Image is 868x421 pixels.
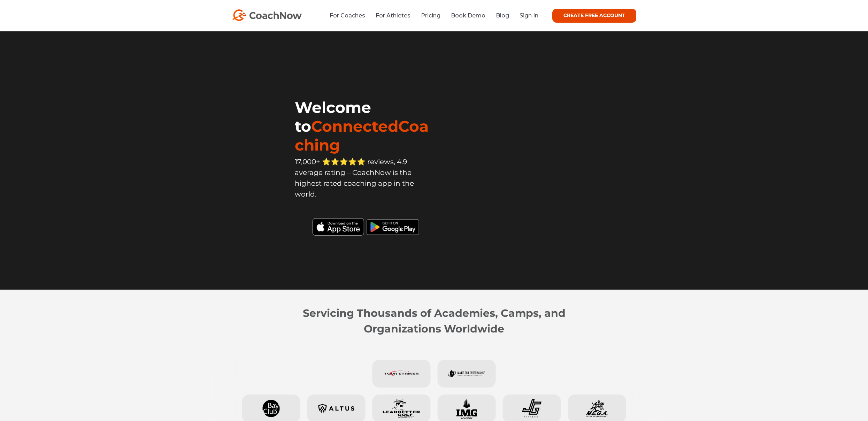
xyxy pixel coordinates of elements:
a: Pricing [421,12,440,19]
span: 17,000+ ⭐️⭐️⭐️⭐️⭐️ reviews, 4.9 average rating – CoachNow is the highest rated coaching app in th... [295,158,414,198]
img: CoachNow Logo [232,9,302,21]
a: Book Demo [451,12,485,19]
img: Black Download CoachNow on the App Store Button [295,215,434,236]
a: For Athletes [376,12,410,19]
a: CREATE FREE ACCOUNT [552,9,636,23]
a: Sign In [520,12,538,19]
a: Blog [496,12,509,19]
span: ConnectedCoaching [295,117,429,154]
h1: Welcome to [295,98,434,154]
a: For Coaches [330,12,365,19]
strong: Servicing Thousands of Academies, Camps, and Organizations Worldwide [303,307,566,335]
